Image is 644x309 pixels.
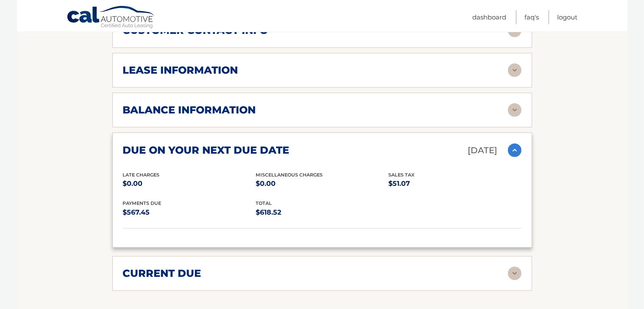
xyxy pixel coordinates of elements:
a: Dashboard [473,10,507,24]
h2: balance information [123,104,256,116]
h2: due on your next due date [123,144,290,157]
p: $51.07 [388,178,521,190]
p: $618.52 [256,207,388,218]
p: $0.00 [256,178,388,190]
p: $0.00 [123,178,256,190]
img: accordion-rest.svg [508,63,521,77]
img: accordion-rest.svg [508,267,521,280]
p: [DATE] [468,143,498,158]
a: Cal Automotive [67,6,156,30]
a: FAQ's [525,10,539,24]
p: $567.45 [123,207,256,218]
span: Miscellaneous Charges [256,172,323,178]
span: Late Charges [123,172,160,178]
span: total [256,200,272,206]
span: Sales Tax [388,172,415,178]
img: accordion-active.svg [508,143,521,157]
img: accordion-rest.svg [508,103,521,117]
h2: lease information [123,64,238,77]
h2: current due [123,267,201,280]
a: Logout [558,10,578,24]
span: Payments Due [123,200,162,206]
